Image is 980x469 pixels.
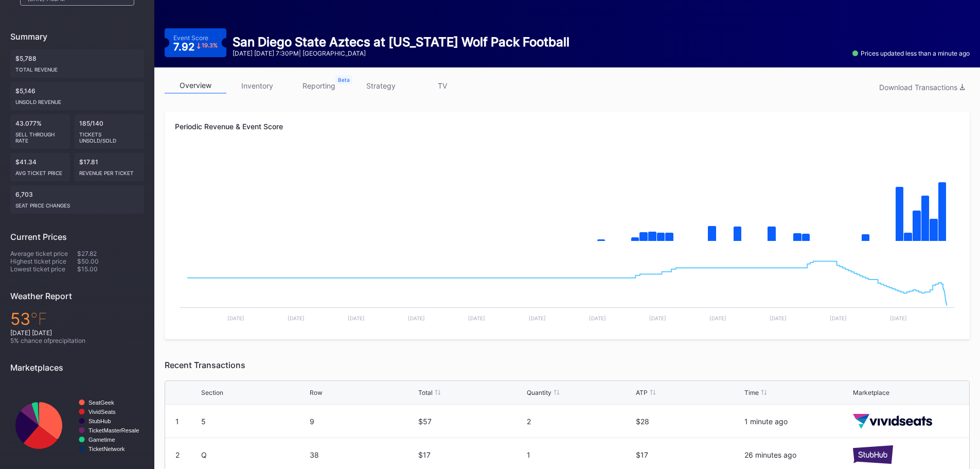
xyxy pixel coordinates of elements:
text: Gametime [88,437,115,443]
div: 5 [201,417,307,426]
text: [DATE] [468,315,485,321]
div: Time [744,389,759,396]
text: [DATE] [770,315,787,321]
svg: Chart title [175,149,959,252]
div: 5 % chance of precipitation [10,337,144,344]
div: [DATE] [DATE] 7:30PM | [GEOGRAPHIC_DATA] [233,49,569,57]
div: Current Prices [10,232,144,242]
div: Row [310,389,323,396]
text: [DATE] [288,315,305,321]
div: Lowest ticket price [10,265,77,273]
a: reporting [288,78,350,94]
div: $50.00 [77,257,144,265]
div: Weather Report [10,291,144,301]
div: Summary [10,31,144,42]
div: $15.00 [77,265,144,273]
text: StubHub [88,418,111,424]
div: 1 [175,417,179,426]
div: $27.82 [77,250,144,257]
div: Q [201,450,307,459]
a: strategy [350,78,412,94]
div: 38 [310,450,416,459]
text: [DATE] [227,315,244,321]
svg: Chart title [175,252,959,329]
div: seat price changes [15,198,139,209]
div: 2 [175,450,180,459]
span: ℉ [30,309,47,329]
div: Avg ticket price [15,166,65,176]
div: $41.34 [10,153,70,181]
text: SeatGeek [88,399,114,406]
a: inventory [226,78,288,94]
div: 53 [10,309,144,329]
div: Event Score [173,34,208,42]
text: [DATE] [529,315,546,321]
div: $57 [418,417,524,426]
text: [DATE] [649,315,666,321]
div: 185/140 [74,114,145,149]
div: $28 [636,417,742,426]
div: Recent Transactions [165,360,970,370]
img: vividSeats.svg [853,414,933,429]
text: [DATE] [348,315,365,321]
div: Total [418,389,433,396]
text: TicketMasterResale [88,427,139,433]
div: Total Revenue [15,62,139,73]
div: Sell Through Rate [15,127,65,144]
text: [DATE] [709,315,726,321]
div: Marketplace [853,389,889,396]
div: $17.81 [74,153,145,181]
div: 43.077% [10,114,70,149]
text: [DATE] [589,315,606,321]
div: Highest ticket price [10,257,77,265]
div: Quantity [527,389,551,396]
div: $5,788 [10,49,144,78]
div: 1 [527,450,633,459]
div: Marketplaces [10,362,144,373]
div: 9 [310,417,416,426]
div: 2 [527,417,633,426]
div: Unsold Revenue [15,95,139,105]
div: Average ticket price [10,250,77,257]
text: [DATE] [890,315,907,321]
a: TV [412,78,473,94]
div: 26 minutes ago [744,450,850,459]
div: Tickets Unsold/Sold [79,127,139,144]
div: 19.3 % [202,43,218,48]
text: TicketNetwork [88,446,125,452]
div: Prices updated less than a minute ago [852,49,970,57]
text: [DATE] [830,315,847,321]
div: Section [201,389,223,396]
div: Download Transactions [879,83,965,92]
div: ATP [636,389,648,396]
text: [DATE] [408,315,425,321]
img: stubHub.svg [853,445,893,463]
div: 7.92 [173,42,218,52]
div: 6,703 [10,185,144,214]
div: [DATE] [DATE] [10,329,144,337]
div: $17 [418,450,524,459]
div: Revenue per ticket [79,166,139,176]
a: overview [165,78,226,94]
div: 1 minute ago [744,417,850,426]
div: $5,146 [10,82,144,110]
div: San Diego State Aztecs at [US_STATE] Wolf Pack Football [233,34,569,49]
text: VividSeats [88,409,116,415]
button: Download Transactions [874,80,970,94]
div: Periodic Revenue & Event Score [175,122,959,131]
div: $17 [636,450,742,459]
